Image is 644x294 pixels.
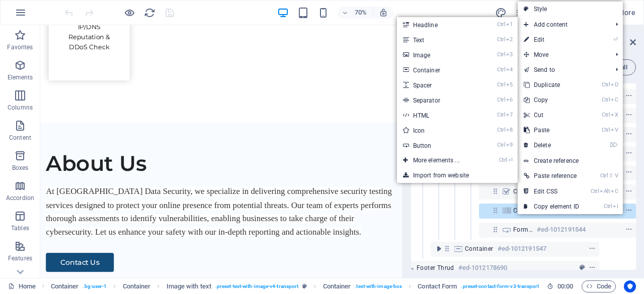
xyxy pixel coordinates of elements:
span: Captcha [513,207,533,215]
a: Click to cancel selection. Double-click to open Pages [8,280,36,292]
a: ⏎Edit [518,32,585,47]
span: Click to select. Double-click to edit [167,280,211,292]
h6: 70% [353,7,369,19]
i: Ctrl [604,203,612,210]
span: Move [518,47,608,62]
a: CtrlICopy element ID [518,199,585,214]
a: Ctrl5Spacer [397,77,480,92]
i: Ctrl [497,66,505,73]
i: Ctrl [497,81,505,88]
i: Ctrl [602,81,610,88]
i: 1 [506,21,513,28]
a: CtrlXCut [518,108,585,123]
span: Footer Thrud [417,264,454,272]
i: Ctrl [497,96,505,103]
span: Add content [518,17,608,32]
h6: #ed-1012191547 [498,243,546,255]
p: Favorites [7,43,33,51]
a: Ctrl⏎More elements ... [397,153,480,168]
button: context-menu [624,205,634,217]
i: ⏎ [613,36,618,43]
i: Ctrl [499,157,507,163]
a: Ctrl3Image [397,47,480,62]
button: context-menu [624,90,634,102]
button: 70% [338,7,373,19]
a: CtrlCCopy [518,92,585,108]
button: context-menu [624,224,634,236]
p: Content [9,134,31,142]
i: On resize automatically adjust zoom level to fit chosen device. [379,8,388,17]
i: Ctrl [497,36,505,43]
i: C [611,188,618,194]
button: context-menu [587,243,597,255]
span: Click to select. Double-click to edit [51,280,79,292]
i: X [611,112,618,118]
span: Container [465,245,494,253]
button: reload [143,7,155,19]
a: Ctrl1Headline [397,17,480,32]
p: Elements [8,73,33,81]
a: Ctrl2Text [397,32,480,47]
button: context-menu [624,128,634,140]
button: Usercentrics [624,280,636,292]
span: . bg-user-1 [83,280,107,292]
i: ⇧ [609,172,613,179]
span: Click to select. Double-click to edit [323,280,351,292]
span: Click to select. Double-click to edit [123,280,151,292]
span: . preset-contact-form-v3-transport [461,280,539,292]
h6: #ed-1012178690 [458,262,507,274]
p: Tables [11,224,29,232]
i: 7 [506,112,513,118]
button: design [495,7,507,19]
button: preset [577,262,587,274]
i: I [613,203,618,210]
span: Form button [513,226,533,234]
nav: breadcrumb [51,280,618,292]
a: Create reference [518,153,623,168]
p: Accordion [6,194,34,202]
i: D [611,81,618,88]
i: Ctrl [602,96,610,103]
i: Ctrl [497,127,505,133]
i: 8 [506,127,513,133]
a: CtrlAltCEdit CSS [518,184,585,199]
i: Alt [600,188,610,194]
i: Ctrl [591,188,599,194]
button: context-menu [587,262,597,274]
i: 6 [506,96,513,103]
button: toggle-expand [433,243,445,255]
i: Design (Ctrl+Alt+Y) [495,7,507,19]
i: Reload page [144,7,155,19]
i: Ctrl [600,172,608,179]
i: Ctrl [602,112,610,118]
a: Ctrl9Button [397,138,480,153]
i: 5 [506,81,513,88]
i: C [611,96,618,103]
i: V [611,127,618,133]
p: Columns [8,104,33,112]
h6: Session time [547,280,574,292]
i: Ctrl [602,127,610,133]
h6: #ed-1012191544 [537,224,586,236]
a: Ctrl6Separator [397,92,480,108]
i: Ctrl [497,51,505,58]
a: Ctrl⇧VPaste reference [518,168,585,183]
button: context-menu [624,166,634,178]
i: ⌦ [610,142,618,148]
i: 4 [506,66,513,73]
button: context-menu [624,147,634,159]
a: ⌦Delete [518,138,585,153]
span: Checkbox [513,187,533,195]
button: context-menu [624,185,634,198]
i: Ctrl [497,112,505,118]
a: Ctrl8Icon [397,123,480,138]
i: 2 [506,36,513,43]
i: 3 [506,51,513,58]
button: context-menu [624,109,634,121]
a: Import from website [397,168,518,183]
span: Code [586,280,611,292]
a: Style [518,2,623,17]
a: Ctrl7HTML [397,108,480,123]
span: Click to select. Double-click to edit [418,280,457,292]
i: Ctrl [497,142,505,148]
